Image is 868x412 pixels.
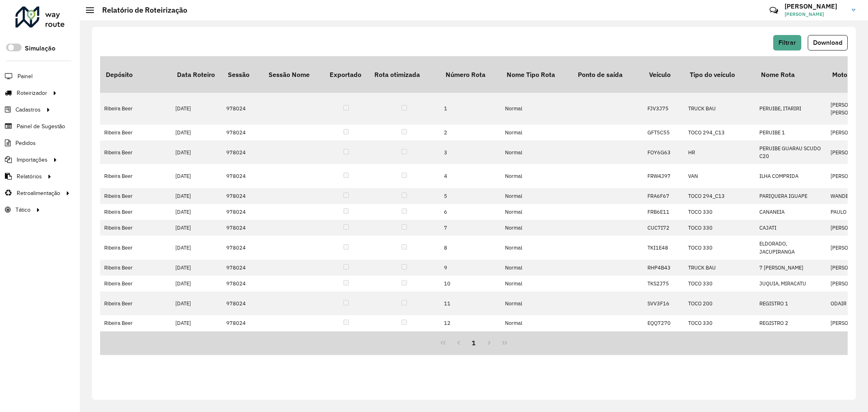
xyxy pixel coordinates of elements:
td: Normal [501,220,572,236]
button: Filtrar [773,35,801,50]
td: JUQUIA, MIRACATU [755,276,826,291]
td: [DATE] [171,93,222,125]
td: [DATE] [171,125,222,140]
td: ILHA COMPRIDA [755,164,826,188]
td: Ribeira Beer [100,140,171,164]
th: Ponto de saída [572,56,643,93]
td: [DATE] [171,220,222,236]
td: FJV3J75 [643,93,684,125]
td: SVV3F16 [643,291,684,315]
td: [DATE] [171,276,222,291]
td: 978024 [222,125,263,140]
td: [DATE] [171,236,222,259]
td: TKS2J75 [643,276,684,291]
button: Download [808,35,848,50]
td: PARIQUERA IGUAPE [755,188,826,204]
td: Ribeira Beer [100,291,171,315]
td: [DATE] [171,204,222,220]
th: Data Roteiro [171,56,222,93]
td: 978024 [222,93,263,125]
td: 978024 [222,260,263,276]
td: Ribeira Beer [100,204,171,220]
th: Veículo [643,56,684,93]
td: Normal [501,125,572,140]
td: 978024 [222,236,263,259]
td: EQQ7270 [643,315,684,331]
td: Normal [501,188,572,204]
td: [DATE] [171,291,222,315]
td: 10 [440,276,501,291]
td: Ribeira Beer [100,236,171,259]
h2: Relatório de Roteirização [94,6,187,15]
th: Nome Rota [755,56,826,93]
td: HR [684,140,755,164]
td: 8 [440,236,501,259]
th: Sessão [222,56,263,93]
span: Retroalimentação [17,189,60,197]
td: ELDORADO, JACUPIRANGA [755,236,826,259]
span: Tático [15,206,31,214]
td: 7 [440,220,501,236]
td: PERUIBE 1 [755,125,826,140]
td: 6 [440,204,501,220]
td: Ribeira Beer [100,188,171,204]
td: Normal [501,164,572,188]
td: 11 [440,291,501,315]
td: GFT5C55 [643,125,684,140]
td: TOCO 294_C13 [684,125,755,140]
th: Nome Tipo Rota [501,56,572,93]
td: [DATE] [171,260,222,276]
td: PERUIBE GUARAU SCUDO C20 [755,140,826,164]
td: TOCO 330 [684,315,755,331]
td: [DATE] [171,315,222,331]
td: 978024 [222,188,263,204]
td: Ribeira Beer [100,164,171,188]
td: CAJATI [755,220,826,236]
span: Relatórios [17,172,42,181]
td: 978024 [222,204,263,220]
span: Roteirizador [17,89,47,97]
td: REGISTRO 2 [755,315,826,331]
span: Painel de Sugestão [17,122,65,131]
td: 978024 [222,315,263,331]
td: Normal [501,93,572,125]
td: 978024 [222,140,263,164]
button: 1 [466,335,482,351]
td: 3 [440,140,501,164]
td: FRA6F67 [643,188,684,204]
span: [PERSON_NAME] [785,11,846,18]
td: 12 [440,315,501,331]
td: Normal [501,276,572,291]
td: 5 [440,188,501,204]
td: 2 [440,125,501,140]
td: [DATE] [171,188,222,204]
td: REGISTRO 1 [755,291,826,315]
th: Número Rota [440,56,501,93]
td: Ribeira Beer [100,260,171,276]
td: Normal [501,236,572,259]
td: 978024 [222,276,263,291]
td: FRW4J97 [643,164,684,188]
td: 7 [PERSON_NAME] [755,260,826,276]
td: Normal [501,140,572,164]
td: 1 [440,93,501,125]
td: 978024 [222,164,263,188]
td: TRUCK BAU [684,260,755,276]
td: Normal [501,204,572,220]
td: FRB6E11 [643,204,684,220]
th: Tipo do veículo [684,56,755,93]
th: Exportado [324,56,369,93]
td: Normal [501,291,572,315]
td: [DATE] [171,164,222,188]
td: Ribeira Beer [100,315,171,331]
span: Filtrar [778,39,796,46]
td: TKI1E48 [643,236,684,259]
td: RHP4B43 [643,260,684,276]
label: Simulação [25,44,55,53]
th: Depósito [100,56,171,93]
td: TOCO 330 [684,204,755,220]
td: VAN [684,164,755,188]
td: PERUIBE, ITARIRI [755,93,826,125]
span: Cadastros [15,105,41,114]
th: Sessão Nome [263,56,324,93]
